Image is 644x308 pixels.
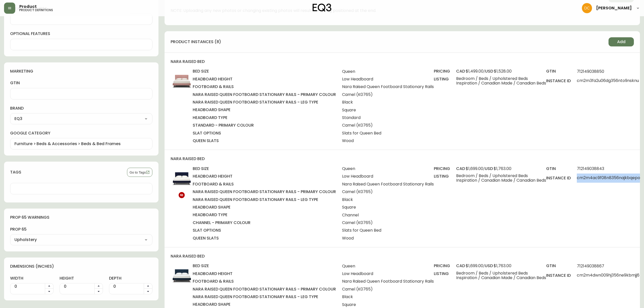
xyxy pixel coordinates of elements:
h4: headboard height [193,271,336,277]
span: Low Headboard [342,271,434,276]
span: Inspiration / Canadian Made / Canadian Beds [456,276,546,280]
h4: nara raised queen footboard stationary rails - leg type [193,99,336,105]
label: optional features [10,31,152,37]
span: cad [456,166,465,172]
h4: headboard height [193,76,336,82]
span: Camel (K0765) [342,287,434,292]
span: $1,528.00 [494,68,512,74]
span: Queen [342,264,434,268]
h4: headboard shape [193,302,336,307]
span: [PERSON_NAME] [596,6,632,10]
span: Nara Raised Queen Footboard Stationary Rails [342,182,434,186]
span: usd [485,263,493,269]
svg: Hidden [178,192,185,198]
h4: tags [10,169,123,175]
h4: nara raised queen footboard stationary rails - leg type [193,197,336,202]
span: Queen [342,166,434,171]
span: Queen [342,69,434,74]
button: Go to Tags [127,168,152,177]
span: Square [342,108,434,112]
span: Inspiration / Canadian Made / Canadian Beds [456,81,546,85]
h4: bed size [193,166,336,172]
span: Add [617,39,625,45]
span: Slats for Queen Bed [342,228,434,233]
span: Square [342,302,434,307]
span: Camel (K0765) [342,190,434,194]
span: usd [485,166,493,172]
h4: product instances (8) [171,39,604,45]
h4: nara raised queen footboard stationary rails - primary colour [193,189,336,195]
label: prop 65 [10,227,152,232]
h4: queen slats [193,138,336,144]
span: Camel (K0765) [342,123,434,128]
label: brand [10,106,152,111]
h4: listing [434,174,450,179]
span: Low Headboard [342,174,434,179]
h4: footboard & rails [193,279,336,284]
span: Black [342,197,434,202]
h4: footboard & rails [193,181,336,187]
span: $1,763.00 [494,263,511,269]
h4: nara raised queen footboard stationary rails - primary colour [193,92,336,97]
h4: pricing [434,263,450,269]
span: Black [342,295,434,299]
span: cad [456,263,465,269]
span: Product [19,5,37,9]
h4: headboard type [193,212,336,218]
label: gtin [10,80,152,86]
span: Camel (K0765) [342,220,434,225]
span: Channel [342,213,434,217]
span: Slats for Queen Bed [342,131,434,135]
h4: headboard shape [193,204,336,210]
label: height [60,276,103,281]
span: $1,699.00 [466,263,483,269]
span: Low Headboard [342,77,434,81]
span: / [456,69,546,74]
span: Inspiration / Canadian Made / Canadian Beds [456,178,546,183]
h4: nara raised queen footboard stationary rails - primary colour [193,286,336,292]
h4: headboard type [193,115,336,121]
h4: marketing [10,69,148,74]
span: Bedroom / Beds / Upholstered Beds [456,76,546,81]
label: google category [10,130,152,136]
label: width [10,276,53,281]
h4: gtin [546,69,571,74]
span: / [456,263,546,269]
h4: instance id [546,78,571,84]
h4: bed size [193,263,336,269]
span: Nara Raised Queen Footboard Stationary Rails [342,279,434,284]
button: Add [609,37,634,46]
span: Wood [342,236,434,241]
h4: headboard height [193,174,336,179]
span: usd [485,68,493,74]
h4: bed size [193,69,336,74]
h4: footboard & rails [193,84,336,90]
img: logo [313,4,331,12]
span: Bedroom / Beds / Upholstered Beds [456,174,546,178]
span: $1,699.00 [466,166,483,172]
span: $1,763.00 [494,166,511,172]
h5: product definitions [19,9,53,12]
img: e6d60a6b-e39b-49ab-9f1c-4513b50bf814Optional[nara-fabric-button-tufted-bed].jpg [171,263,193,285]
h4: instance id [546,273,571,278]
span: Nara Raised Queen Footboard Stationary Rails [342,84,434,89]
h4: pricing [434,69,450,74]
h4: slat options [193,130,336,136]
span: Square [342,205,434,210]
h4: instance id [546,175,571,181]
span: Standard [342,115,434,120]
h4: gtin [546,166,571,172]
h4: headboard shape [193,107,336,113]
h4: prop 65 warnings [10,215,148,220]
label: depth [109,276,152,281]
img: 7eb451d6983258353faa3212700b340b [582,3,592,13]
span: Bedroom / Beds / Upholstered Beds [456,271,546,276]
h4: channel - primary colour [193,220,336,226]
span: Camel (K0765) [342,92,434,97]
span: Wood [342,139,434,143]
h4: gtin [546,263,571,269]
h4: listing [434,76,450,82]
h4: pricing [434,166,450,172]
span: Black [342,100,434,105]
h4: slat options [193,228,336,233]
